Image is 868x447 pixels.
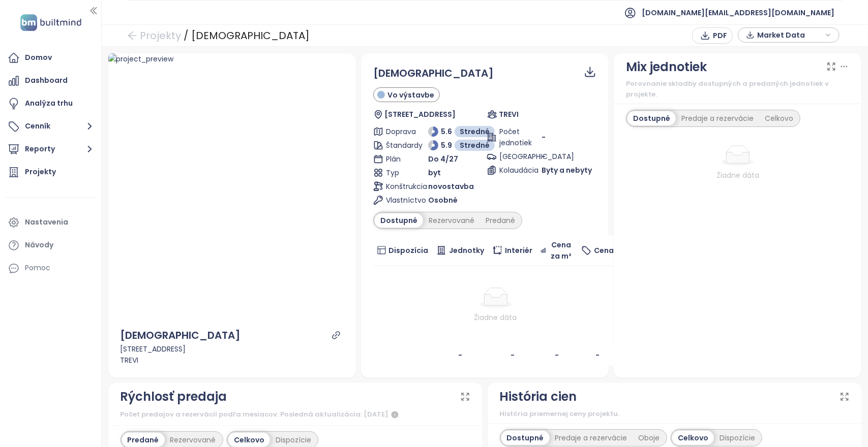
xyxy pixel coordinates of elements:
div: História cien [500,387,577,406]
span: [DOMAIN_NAME][EMAIL_ADDRESS][DOMAIN_NAME] [642,1,834,25]
span: Dispozícia [388,245,428,256]
div: Rýchlosť predaja [121,387,227,406]
span: [STREET_ADDRESS] [384,109,456,120]
div: Dostupné [501,431,550,445]
span: 5.6 [441,126,452,137]
div: Mix jednotiek [626,57,707,77]
button: PDF [692,27,733,44]
span: byt [428,167,441,178]
div: História priemernej ceny projektu. [500,409,850,419]
span: - [542,151,546,162]
div: button [743,27,834,43]
div: Dashboard [25,74,68,87]
a: Analýza trhu [5,93,96,114]
a: Nastavenia [5,212,96,233]
a: Návody [5,235,96,256]
span: [GEOGRAPHIC_DATA] [499,151,527,162]
div: Rezervované [423,213,480,228]
span: Cena [594,245,614,256]
div: Dostupné [375,213,423,228]
div: Predané [122,433,165,447]
span: Jednotky [449,245,484,256]
div: Dostupné [627,111,676,125]
span: [DEMOGRAPHIC_DATA] [373,66,494,80]
button: Cenník [5,116,96,137]
div: Nastavenia [25,216,68,229]
span: Doprava [386,126,413,137]
div: [STREET_ADDRESS] [121,343,344,355]
span: Vlastníctvo [386,195,413,206]
a: Dashboard [5,71,96,91]
div: Celkovo [672,431,714,445]
span: Byty a nebyty [542,165,592,176]
span: TREVI [499,109,519,120]
span: Market Data [757,27,823,43]
span: Typ [386,167,413,178]
span: Cena za m² [549,239,574,262]
span: Kolaudácia [499,165,527,176]
div: Počet predajov a rezervácií podľa mesiacov. Posledná aktualizácia: [DATE] [121,409,470,421]
a: Projekty [5,162,96,182]
div: / [184,26,189,45]
div: Projekty [25,166,56,178]
span: Stredné [460,140,490,151]
a: arrow-left Projekty [127,26,181,45]
span: Konštrukcia [386,181,413,192]
div: TREVI [121,355,344,366]
div: Celkovo [759,111,799,125]
div: Predané [480,213,521,228]
span: Osobné [428,195,458,206]
span: Vo výstavbe [387,89,434,101]
span: PDF [713,30,727,41]
a: Domov [5,48,96,68]
button: Reporty [5,139,96,159]
span: novostavba [428,181,474,192]
div: Predaje a rezervácie [676,111,759,125]
span: Interiér [505,245,532,256]
div: Dispozície [714,431,761,445]
div: [DEMOGRAPHIC_DATA] [121,328,241,343]
span: Štandardy [386,140,413,151]
div: Porovnanie skladby dostupných a predaných jednotiek v projekte. [626,79,849,100]
b: - [511,350,515,360]
span: - [542,132,546,143]
img: logo [17,12,84,33]
div: Rezervované [165,433,222,447]
span: 5.9 [441,140,452,151]
div: Predaje a rezervácie [550,431,633,445]
div: Dispozície [270,433,317,447]
div: Analýza trhu [25,97,73,110]
div: Pomoc [5,258,96,278]
span: Do 4/27 [428,153,458,165]
b: - [458,350,462,360]
div: Návody [25,239,53,251]
span: Plán [386,153,413,165]
span: Stredné [460,126,490,137]
b: - [555,350,559,360]
div: Žiadne dáta [626,170,849,181]
div: Domov [25,51,52,64]
span: arrow-left [127,30,137,41]
b: - [595,350,600,360]
span: Počet jednotiek [499,126,527,148]
div: Pomoc [25,262,50,274]
div: Oboje [633,431,666,445]
div: Žiadne dáta [377,312,614,323]
div: Celkovo [228,433,270,447]
div: [DEMOGRAPHIC_DATA] [191,26,310,45]
a: link [332,331,341,340]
